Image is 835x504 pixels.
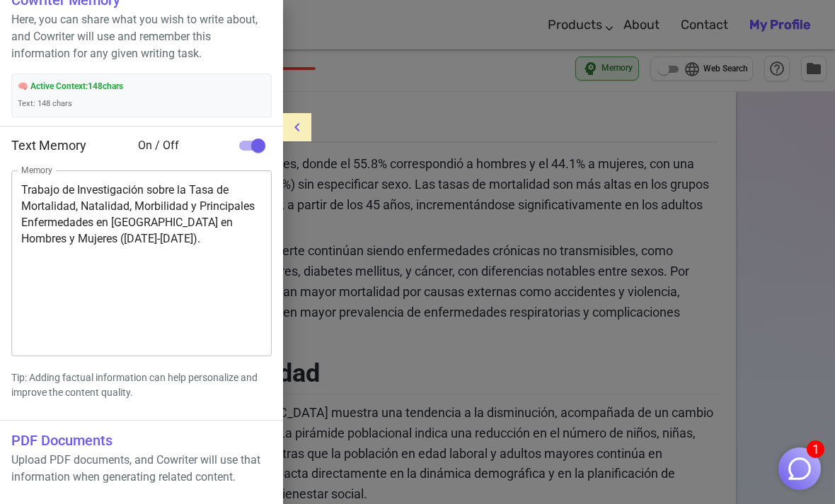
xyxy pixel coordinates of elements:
[21,182,262,344] textarea: Trabajo de Investigación sobre la Tasa de Mortalidad, Natalidad, Morbilidad y Principales Enferme...
[21,164,52,176] label: Memory
[18,80,265,94] span: 🧠 Active Context: 148 chars
[11,11,272,62] p: Here, you can share what you wish to write about, and Cowriter will use and remember this informa...
[11,138,86,153] span: Text Memory
[786,455,813,482] img: Close chat
[18,99,72,108] span: Text: 148 chars
[11,370,272,400] p: Tip: Adding factual information can help personalize and improve the content quality.
[283,113,311,141] button: menu
[138,137,231,154] span: On / Off
[807,440,824,458] span: 1
[11,452,272,486] p: Upload PDF documents, and Cowriter will use that information when generating related content.
[11,429,272,452] h6: PDF Documents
